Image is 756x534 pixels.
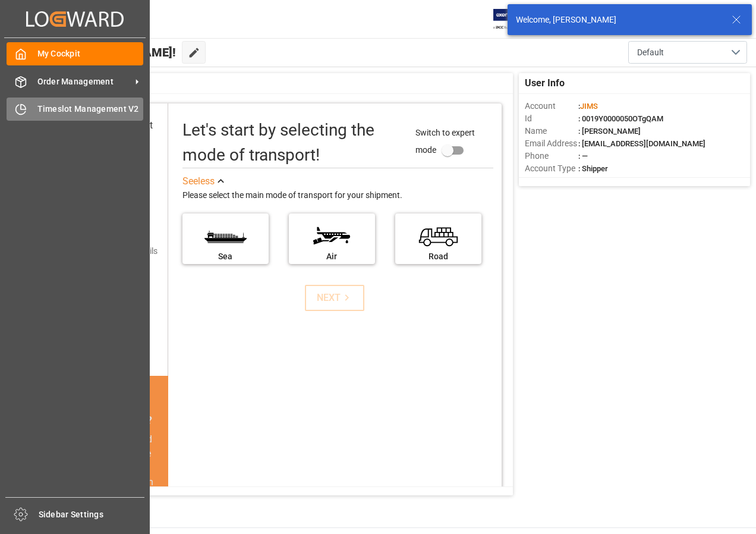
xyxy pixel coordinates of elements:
span: Account Type [525,162,578,175]
span: Default [637,46,664,59]
span: Account [525,100,578,112]
div: Please select the main mode of transport for your shipment. [182,189,493,203]
div: Let's start by selecting the mode of transport! [182,118,404,168]
div: Air [295,250,369,263]
span: : Shipper [578,164,608,173]
span: : — [578,152,588,161]
a: My Cockpit [7,42,143,65]
span: : [PERSON_NAME] [578,127,641,136]
div: Add shipping details [83,245,157,257]
img: Exertis%20JAM%20-%20Email%20Logo.jpg_1722504956.jpg [493,9,534,30]
span: Sidebar Settings [39,508,145,521]
a: Timeslot Management V2 [7,98,143,121]
span: Name [525,125,578,137]
span: JIMS [580,102,598,111]
button: open menu [628,41,747,64]
div: Road [401,250,475,263]
span: Order Management [37,76,131,88]
span: Timeslot Management V2 [37,103,144,115]
span: My Cockpit [37,48,144,60]
span: : 0019Y0000050OTgQAM [578,114,663,123]
div: NEXT [317,291,353,305]
span: : [578,102,598,111]
span: Switch to expert mode [415,128,475,155]
div: See less [182,174,215,189]
span: Phone [525,150,578,162]
div: Welcome, [PERSON_NAME] [516,14,720,26]
span: User Info [525,76,565,90]
span: : [EMAIL_ADDRESS][DOMAIN_NAME] [578,139,705,148]
span: Id [525,112,578,125]
button: NEXT [305,285,364,311]
span: Email Address [525,137,578,150]
div: Sea [188,250,263,263]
